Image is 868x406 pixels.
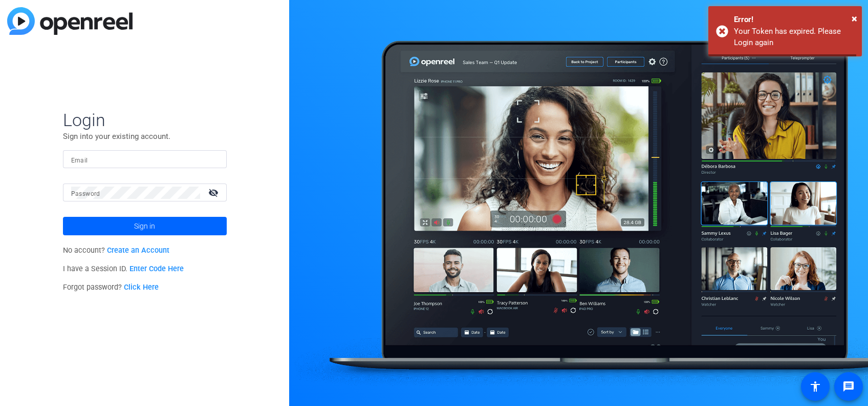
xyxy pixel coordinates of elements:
[734,26,854,49] div: Your Token has expired. Please Login again
[63,131,227,142] p: Sign into your existing account.
[852,12,857,25] span: ×
[71,190,100,197] mat-label: Password
[842,380,855,393] mat-icon: message
[63,283,159,292] span: Forgot password?
[134,213,155,239] span: Sign in
[7,7,133,35] img: blue-gradient.svg
[734,14,854,26] div: Error!
[852,11,857,26] button: Close
[202,185,227,200] mat-icon: visibility_off
[63,246,170,255] span: No account?
[71,153,219,166] input: Enter Email Address
[107,246,169,255] a: Create an Account
[63,109,227,131] span: Login
[124,283,159,292] a: Click Here
[809,380,821,393] mat-icon: accessibility
[71,157,88,164] mat-label: Email
[63,217,227,235] button: Sign in
[63,265,184,273] span: I have a Session ID.
[129,265,184,273] a: Enter Code Here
